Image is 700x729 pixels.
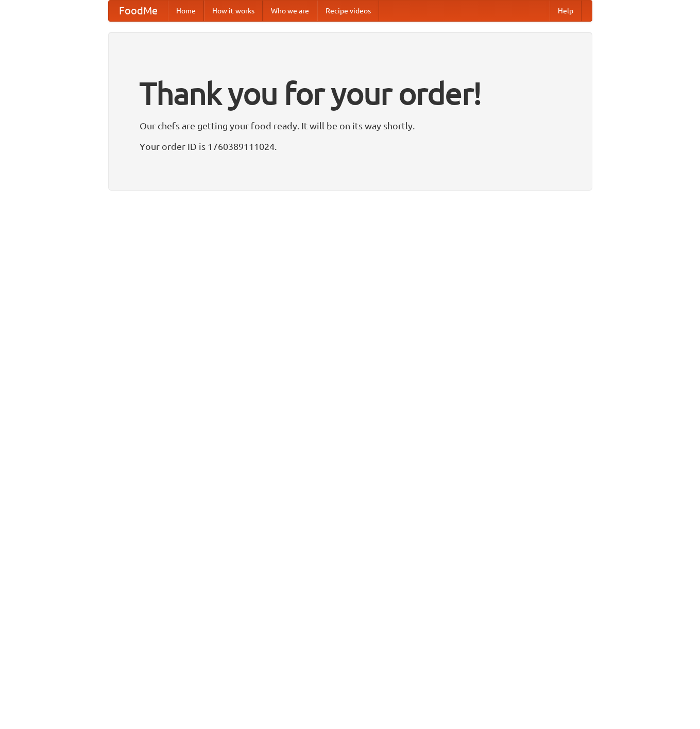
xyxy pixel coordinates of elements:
a: FoodMe [109,1,168,21]
a: Recipe videos [317,1,379,21]
a: Help [550,1,582,21]
p: Our chefs are getting your food ready. It will be on its way shortly. [140,118,561,133]
h1: Thank you for your order! [140,69,561,118]
p: Your order ID is 1760389111024. [140,139,561,154]
a: Who we are [263,1,317,21]
a: Home [168,1,204,21]
a: How it works [204,1,263,21]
